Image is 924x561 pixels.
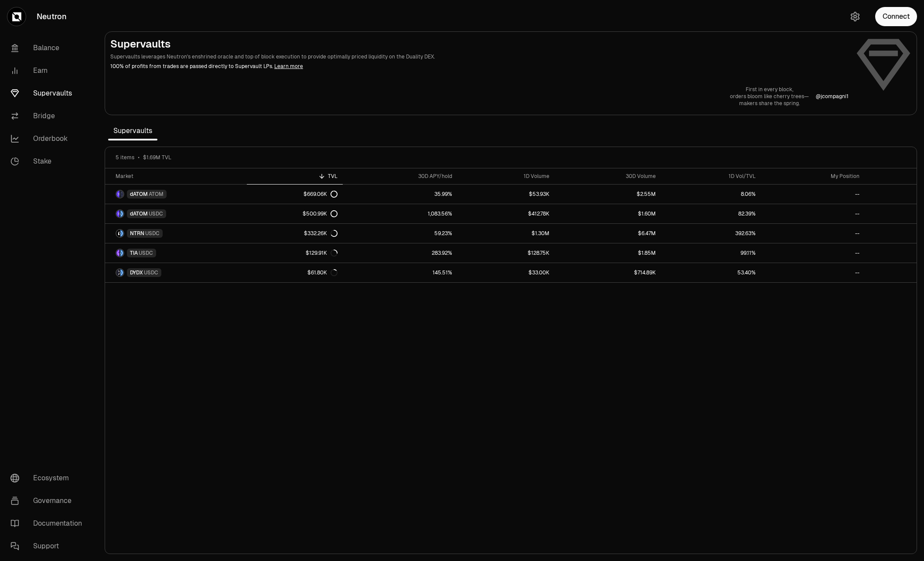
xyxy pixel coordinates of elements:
div: $129.91K [306,250,338,257]
a: dATOM LogoATOM LogodATOMATOM [105,185,247,204]
span: ATOM [149,191,164,198]
img: TIA Logo [116,250,119,257]
a: 8.06% [661,185,761,204]
a: 99.11% [661,243,761,263]
p: makers share the spring. [730,100,809,107]
a: $1.30M [457,224,555,243]
img: USDC Logo [120,210,123,217]
a: $332.26K [247,224,343,243]
a: NTRN LogoUSDC LogoNTRNUSDC [105,224,247,243]
a: Learn more [274,63,303,70]
a: 392.63% [661,224,761,243]
a: $412.78K [457,204,555,223]
a: -- [761,185,865,204]
img: NTRN Logo [116,230,119,237]
a: 59.23% [343,224,457,243]
a: TIA LogoUSDC LogoTIAUSDC [105,243,247,263]
p: First in every block, [730,86,809,93]
a: Bridge [3,105,94,127]
a: dATOM LogoUSDC LogodATOMUSDC [105,204,247,223]
img: dATOM Logo [116,191,119,198]
div: Market [116,173,242,180]
a: 283.92% [343,243,457,263]
a: $61.80K [247,263,343,282]
span: NTRN [130,230,144,237]
a: -- [761,204,865,223]
a: -- [761,243,865,263]
a: $6.47M [555,224,661,243]
a: Earn [3,59,94,82]
a: $53.93K [457,185,555,204]
p: @ jcompagni1 [816,93,849,100]
span: dATOM [130,191,148,198]
a: DYDX LogoUSDC LogoDYDXUSDC [105,263,247,282]
a: Ecosystem [3,467,94,489]
a: 82.39% [661,204,761,223]
button: Connect [875,7,917,26]
a: $33.00K [457,263,555,282]
img: USDC Logo [120,269,123,276]
span: USDC [139,250,153,257]
span: Supervaults [108,122,157,140]
a: Stake [3,150,94,173]
span: TIA [130,250,138,257]
a: $128.75K [457,243,555,263]
a: Documentation [3,512,94,535]
img: ATOM Logo [120,191,123,198]
div: 1D Volume [463,173,549,180]
a: $2.55M [555,185,661,204]
a: Support [3,535,94,558]
a: $714.89K [555,263,661,282]
a: Governance [3,489,94,512]
span: DYDX [130,269,143,276]
span: dATOM [130,210,148,217]
p: orders bloom like cherry trees— [730,93,809,100]
span: $1.69M TVL [143,154,171,161]
a: 53.40% [661,263,761,282]
a: $129.91K [247,243,343,263]
a: Balance [3,37,94,59]
span: USDC [145,230,160,237]
a: -- [761,263,865,282]
span: 5 items [116,154,134,161]
a: 35.99% [343,185,457,204]
a: Orderbook [3,127,94,150]
a: $1.60M [555,204,661,223]
p: Supervaults leverages Neutron's enshrined oracle and top of block execution to provide optimally ... [110,53,849,61]
div: My Position [766,173,859,180]
span: USDC [149,210,163,217]
a: 145.51% [343,263,457,282]
img: DYDX Logo [116,269,119,276]
h2: Supervaults [110,37,849,51]
img: USDC Logo [120,230,123,237]
a: First in every block,orders bloom like cherry trees—makers share the spring. [730,86,809,107]
a: $1.85M [555,243,661,263]
a: $500.99K [247,204,343,223]
a: 1,083.56% [343,204,457,223]
div: TVL [252,173,338,180]
div: 30D Volume [560,173,656,180]
div: $500.99K [303,210,338,217]
img: USDC Logo [120,250,123,257]
div: 30D APY/hold [348,173,452,180]
a: Supervaults [3,82,94,105]
div: $61.80K [307,269,338,276]
div: 1D Vol/TVL [666,173,756,180]
p: 100% of profits from trades are passed directly to Supervault LPs. [110,62,849,70]
span: USDC [144,269,158,276]
a: @jcompagni1 [816,93,849,100]
div: $332.26K [304,230,338,237]
img: dATOM Logo [116,210,119,217]
a: -- [761,224,865,243]
div: $669.06K [303,191,338,198]
a: $669.06K [247,185,343,204]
